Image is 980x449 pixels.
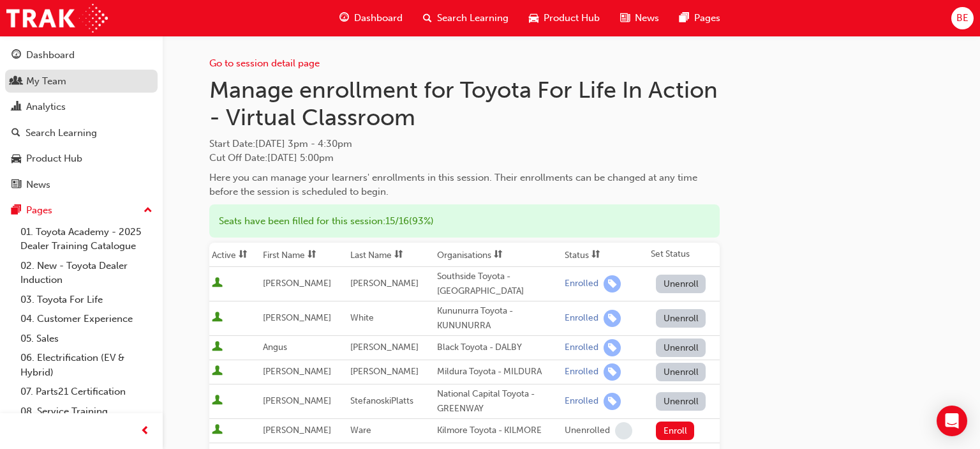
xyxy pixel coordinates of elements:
span: StefanoskiPlatts [350,395,413,406]
div: Mildura Toyota - MILDURA [437,365,560,379]
span: Product Hub [544,11,600,26]
span: User is active [212,277,223,290]
span: pages-icon [11,205,21,217]
span: chart-icon [11,102,21,113]
div: Southside Toyota - [GEOGRAPHIC_DATA] [437,270,560,298]
span: learningRecordVerb_NONE-icon [615,422,632,439]
div: Search Learning [26,126,97,141]
a: news-iconNews [610,5,669,31]
span: User is active [212,312,223,324]
a: Analytics [5,95,158,119]
div: Pages [26,203,52,218]
div: Open Intercom Messenger [937,406,967,436]
button: BE [951,7,974,29]
span: Dashboard [354,11,403,26]
button: Unenroll [656,275,706,293]
a: Product Hub [5,147,158,171]
span: User is active [212,424,223,437]
span: Ware [350,425,371,436]
button: DashboardMy TeamAnalyticsSearch LearningProduct HubNews [5,41,158,199]
span: [PERSON_NAME] [263,312,331,323]
span: search-icon [423,10,432,26]
button: Enroll [656,422,694,440]
th: Toggle SortBy [434,243,562,267]
span: Pages [694,11,720,26]
button: Unenroll [656,392,706,411]
span: User is active [212,395,223,407]
a: guage-iconDashboard [329,5,413,31]
div: Unenrolled [565,425,610,437]
span: car-icon [529,10,538,26]
th: Toggle SortBy [562,243,648,267]
button: Unenroll [656,363,706,381]
button: Unenroll [656,309,706,328]
a: 06. Electrification (EV & Hybrid) [15,348,158,382]
span: [DATE] 3pm - 4:30pm [255,138,352,149]
span: learningRecordVerb_ENROLL-icon [604,393,621,410]
span: people-icon [11,76,21,88]
span: pages-icon [679,10,689,26]
a: 03. Toyota For Life [15,290,158,310]
h1: Manage enrollment for Toyota For Life In Action - Virtual Classroom [209,76,720,132]
span: sorting-icon [394,250,403,261]
span: Angus [263,342,287,353]
span: [PERSON_NAME] [350,278,419,289]
div: Kilmore Toyota - KILMORE [437,423,560,438]
span: White [350,312,374,323]
span: sorting-icon [591,250,600,261]
a: Go to session detail page [209,57,320,69]
span: User is active [212,341,223,354]
div: Dashboard [26,48,75,63]
a: 07. Parts21 Certification [15,382,158,402]
th: Toggle SortBy [209,243,261,267]
span: prev-icon [140,423,150,439]
div: Seats have been filled for this session : 15 / 16 ( 93% ) [209,204,720,238]
th: Set Status [648,243,719,267]
a: 04. Customer Experience [15,309,158,329]
a: Dashboard [5,43,158,67]
div: My Team [26,74,66,89]
div: Enrolled [565,278,598,290]
span: User is active [212,365,223,378]
span: [PERSON_NAME] [263,425,331,436]
span: up-icon [144,202,152,219]
span: sorting-icon [239,250,248,261]
button: Pages [5,199,158,222]
div: Enrolled [565,366,598,378]
a: Search Learning [5,121,158,145]
span: learningRecordVerb_ENROLL-icon [604,310,621,327]
div: Enrolled [565,312,598,324]
th: Toggle SortBy [260,243,347,267]
span: learningRecordVerb_ENROLL-icon [604,339,621,356]
span: news-icon [620,10,630,26]
th: Toggle SortBy [348,243,434,267]
a: News [5,173,158,197]
div: Kununurra Toyota - KUNUNURRA [437,304,560,333]
a: My Team [5,70,158,93]
span: BE [956,11,969,26]
span: Search Learning [437,11,509,26]
div: Here you can manage your learners' enrollments in this session. Their enrollments can be changed ... [209,171,720,199]
span: [PERSON_NAME] [263,278,331,289]
span: Start Date : [209,137,720,151]
span: Cut Off Date : [DATE] 5:00pm [209,152,334,164]
span: learningRecordVerb_ENROLL-icon [604,363,621,381]
div: Enrolled [565,395,598,407]
span: guage-icon [339,10,349,26]
div: National Capital Toyota - GREENWAY [437,387,560,416]
a: 08. Service Training [15,402,158,422]
span: [PERSON_NAME] [263,395,331,406]
a: car-iconProduct Hub [519,5,610,31]
a: 02. New - Toyota Dealer Induction [15,256,158,290]
span: [PERSON_NAME] [263,366,331,377]
span: search-icon [11,128,20,139]
a: 01. Toyota Academy - 2025 Dealer Training Catalogue [15,222,158,256]
div: News [26,178,50,192]
a: 05. Sales [15,329,158,349]
img: Trak [6,4,108,33]
div: Analytics [26,100,66,114]
span: sorting-icon [494,250,503,261]
span: car-icon [11,153,21,165]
